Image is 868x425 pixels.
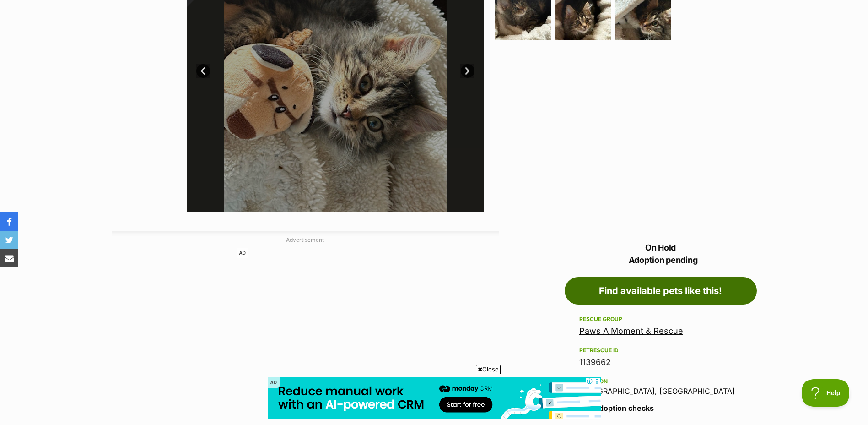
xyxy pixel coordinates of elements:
[461,64,474,78] a: Next
[802,379,850,407] iframe: Help Scout Beacon - Open
[579,326,683,336] a: Paws A Moment & Rescue
[237,248,248,258] span: AD
[579,347,742,354] div: PetRescue ID
[434,420,434,420] iframe: Advertisement
[565,277,757,305] a: Find available pets like this!
[579,376,742,395] div: [GEOGRAPHIC_DATA], [GEOGRAPHIC_DATA]
[579,403,742,414] h3: Pre-adoption checks
[268,377,280,388] span: AD
[579,316,742,323] div: Rescue group
[579,378,742,385] div: Location
[476,365,501,374] span: Close
[579,356,742,369] div: 1139662
[196,64,210,78] a: Prev
[565,241,757,266] p: On Hold
[567,254,757,266] span: Adoption pending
